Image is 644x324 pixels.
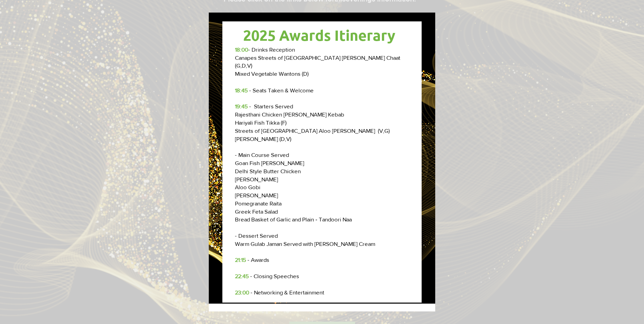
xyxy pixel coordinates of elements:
[235,192,278,198] span: [PERSON_NAME]
[235,256,246,263] span: 21:15
[235,289,249,295] span: 23:00
[209,13,435,304] img: Untitled design (16).png
[248,46,295,53] span: - Drinks Reception
[235,273,249,279] span: 22:45
[305,289,324,295] span: ainment
[235,111,344,118] span: ​​Rajesthani Chicken [PERSON_NAME] Kebab
[250,273,299,279] span: - Closing Speeches
[235,160,304,166] span: Goan Fish [PERSON_NAME]
[235,127,390,134] span: Streets of [GEOGRAPHIC_DATA] Aloo [PERSON_NAME] (V,G)
[243,26,395,44] span: 2025 Awards Itinerary
[235,200,281,206] span: Pomegranate Raita
[235,168,301,174] span: Delhi Style Butter Chicken
[235,151,289,158] span: - Main Course Served
[251,289,305,295] span: - Networking & Entert
[235,136,291,142] span: [PERSON_NAME] (D,V)
[235,208,278,215] span: Greek Feta Salad
[235,87,248,93] span: 18:45
[249,87,314,93] span: - Seats Taken & Welcome
[235,70,309,77] span: Mixed Vegetable Wantons (D)
[235,176,278,182] span: [PERSON_NAME]
[235,46,248,53] span: 18:00
[235,184,260,190] span: Aloo Gobi
[235,103,248,109] span: 19:45
[235,240,375,247] span: Warm Gulab Jaman Served with [PERSON_NAME] Cream
[249,103,293,109] span: - Starters Served
[235,119,287,126] span: Hariyali Fish Tikka (F)
[235,232,278,239] span: - Dessert Served
[235,54,400,69] span: Canapes Streets of [GEOGRAPHIC_DATA] [PERSON_NAME] Chaat (G,D,V)
[235,216,352,222] span: ​
[247,256,269,263] span: - Awards
[235,216,352,222] span: Bread Basket of Garlic and Plain ‐ Tandoori Naa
